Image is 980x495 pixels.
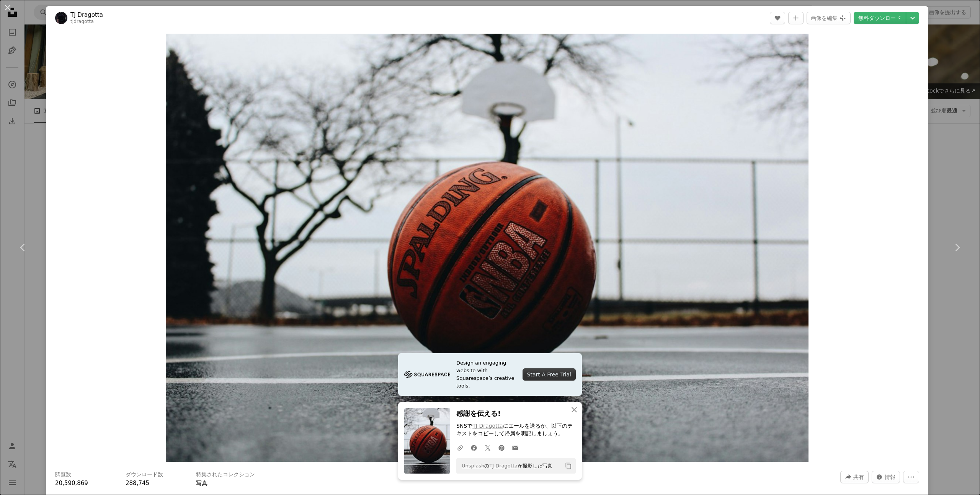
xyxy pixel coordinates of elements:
[166,34,808,462] button: この画像でズームインする
[523,368,576,381] div: Start A Free Trial
[196,480,207,487] a: 写真
[456,408,576,419] h3: 感謝を伝える!
[398,353,582,396] a: Design an engaging website with Squarespace’s creative tools.Start A Free Trial
[55,471,71,479] h3: 閲覧数
[467,440,481,455] a: Facebookでシェアする
[70,19,94,24] a: tjdragotta
[166,34,808,462] img: コートでのスポルディングバスケットボール
[404,369,450,380] img: file-1705255347840-230a6ab5bca9image
[456,422,576,438] p: SNSで にエールを送るか、以下のテキストをコピーして帰属を明記しましょう。
[903,471,919,483] button: その他のアクション
[508,440,522,455] a: Eメールでシェアする
[458,460,552,472] span: の が撮影した写真
[562,459,575,472] button: クリップボードにコピーする
[55,12,67,24] img: TJ Dragottaのプロフィールを見る
[456,359,516,390] span: Design an engaging website with Squarespace’s creative tools.
[462,463,484,469] a: Unsplash
[770,12,785,24] button: いいね！
[807,12,851,24] button: 画像を編集
[853,471,864,483] span: 共有
[196,471,255,479] h3: 特集されたコレクション
[481,440,495,455] a: Twitterでシェアする
[489,463,518,469] a: TJ Dragotta
[495,440,508,455] a: Pinterestでシェアする
[840,471,869,483] button: このビジュアルを共有する
[934,211,980,284] a: 次へ
[126,480,149,487] span: 288,745
[788,12,804,24] button: コレクションに追加する
[885,471,895,483] span: 情報
[55,480,88,487] span: 20,590,869
[872,471,900,483] button: この画像に関する統計
[472,423,503,429] a: TJ Dragotta
[906,12,919,24] button: ダウンロードサイズを選択してください
[70,11,103,19] a: TJ Dragotta
[854,12,906,24] a: 無料ダウンロード
[126,471,163,479] h3: ダウンロード数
